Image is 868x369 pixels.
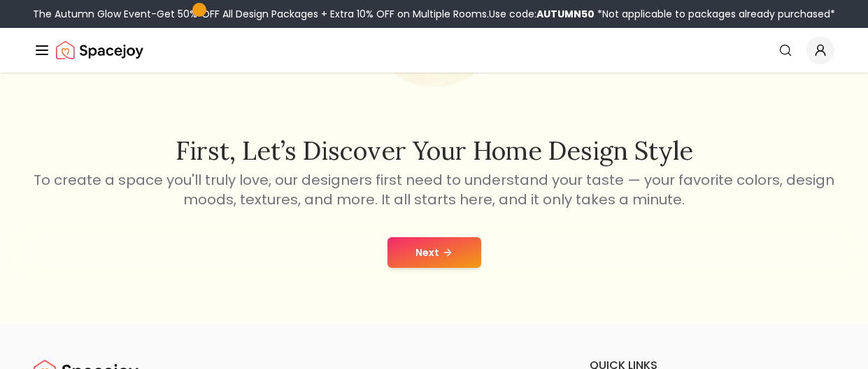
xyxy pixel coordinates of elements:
[31,170,837,209] p: To create a space you'll truly love, our designers first need to understand your taste — your fav...
[31,137,837,165] h2: First, let’s discover your home design style
[56,36,143,64] a: Spacejoy
[536,7,595,21] b: AUTUMN50
[34,28,834,73] nav: Global
[595,7,835,21] span: *Not applicable to packages already purchased*
[489,7,595,21] span: Use code:
[33,7,835,21] div: The Autumn Glow Event-Get 50% OFF All Design Packages + Extra 10% OFF on Multiple Rooms.
[387,237,481,268] button: Next
[56,36,143,64] img: Spacejoy Logo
